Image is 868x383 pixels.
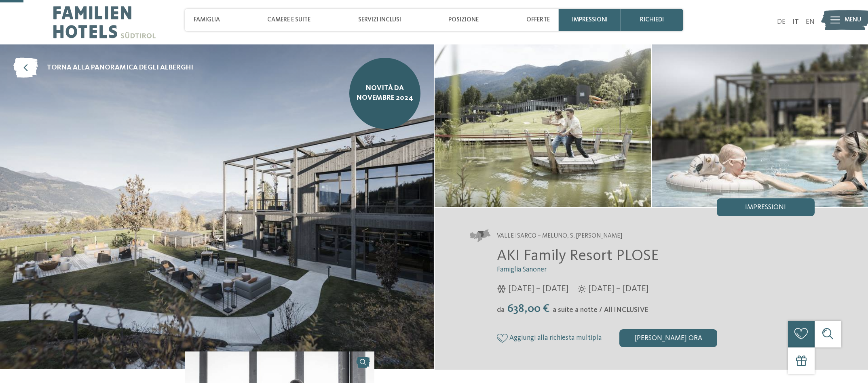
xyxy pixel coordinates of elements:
[745,204,786,211] span: Impressioni
[508,283,568,295] span: [DATE] – [DATE]
[578,285,586,293] i: Orari d'apertura estate
[435,44,651,206] img: AKI: tutto quello che un bimbo può desiderare
[553,307,648,314] span: a suite a notte / All INCLUSIVE
[356,84,414,103] span: NOVITÀ da novembre 2024
[619,329,717,347] div: [PERSON_NAME] ora
[497,232,622,241] span: Valle Isarco – Meluno, S. [PERSON_NAME]
[792,19,799,25] a: IT
[806,19,815,25] a: EN
[13,58,193,78] a: torna alla panoramica degli alberghi
[497,266,547,273] span: Famiglia Sanoner
[588,283,648,295] span: [DATE] – [DATE]
[845,16,861,25] span: Menu
[47,63,193,73] span: torna alla panoramica degli alberghi
[497,307,505,314] span: da
[497,248,659,264] span: AKI Family Resort PLOSE
[652,44,868,206] img: AKI: tutto quello che un bimbo può desiderare
[509,334,602,342] span: Aggiungi alla richiesta multipla
[777,19,786,25] a: DE
[505,303,552,315] span: 638,00 €
[497,285,506,293] i: Orari d'apertura inverno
